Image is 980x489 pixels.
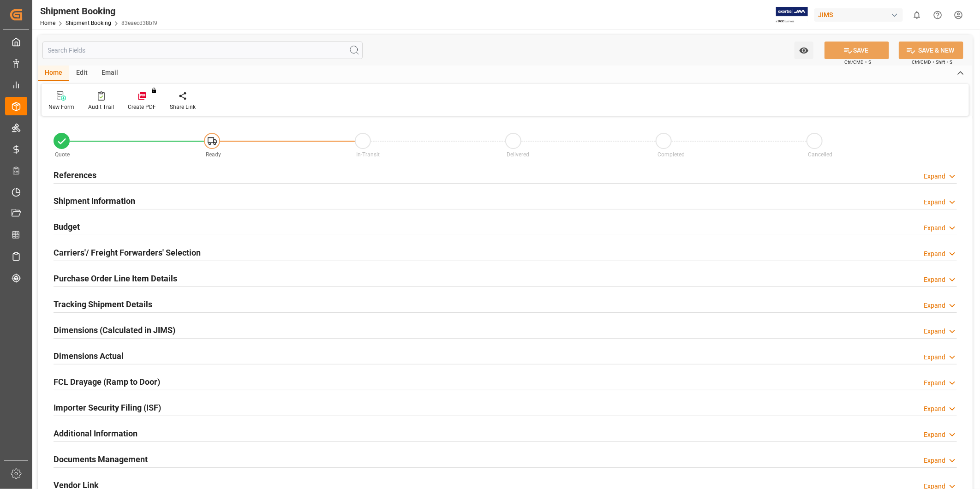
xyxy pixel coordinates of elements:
[924,430,945,440] div: Expand
[54,427,137,440] h2: Additional Information
[924,249,945,259] div: Expand
[40,20,55,26] a: Home
[927,5,948,25] button: Help Center
[54,401,161,414] h2: Importer Security Filing (ISF)
[814,8,903,22] div: JIMS
[507,151,529,158] span: Delivered
[54,272,177,285] h2: Purchase Order Line Item Details
[776,7,808,23] img: Exertis%20JAM%20-%20Email%20Logo.jpg_1722504956.jpg
[808,151,832,158] span: Cancelled
[54,195,135,207] h2: Shipment Information
[844,59,871,66] span: Ctrl/CMD + S
[912,59,952,66] span: Ctrl/CMD + Shift + S
[924,327,945,336] div: Expand
[54,453,148,465] h2: Documents Management
[899,42,963,59] button: SAVE & NEW
[170,103,196,111] div: Share Link
[814,6,907,24] button: JIMS
[69,66,95,81] div: Edit
[54,221,80,233] h2: Budget
[924,404,945,414] div: Expand
[40,4,157,18] div: Shipment Booking
[42,42,363,59] input: Search Fields
[924,275,945,285] div: Expand
[924,172,945,181] div: Expand
[55,151,70,158] span: Quote
[48,103,74,111] div: New Form
[54,376,160,388] h2: FCL Drayage (Ramp to Door)
[54,324,175,336] h2: Dimensions (Calculated in JIMS)
[54,169,96,181] h2: References
[66,20,111,26] a: Shipment Booking
[88,103,114,111] div: Audit Trail
[356,151,380,158] span: In-Transit
[54,350,124,362] h2: Dimensions Actual
[924,301,945,310] div: Expand
[825,42,889,59] button: SAVE
[38,66,69,81] div: Home
[924,352,945,362] div: Expand
[657,151,685,158] span: Completed
[924,456,945,465] div: Expand
[924,223,945,233] div: Expand
[54,246,201,259] h2: Carriers'/ Freight Forwarders' Selection
[907,5,927,25] button: show 0 new notifications
[54,298,152,310] h2: Tracking Shipment Details
[924,197,945,207] div: Expand
[795,42,813,59] button: open menu
[924,378,945,388] div: Expand
[95,66,125,81] div: Email
[206,151,221,158] span: Ready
